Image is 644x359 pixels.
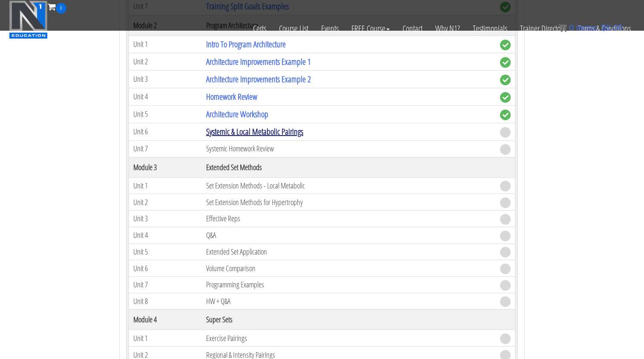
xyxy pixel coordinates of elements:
[129,88,202,105] td: Unit 4
[56,3,66,14] span: 0
[500,92,511,103] span: complete
[202,310,496,330] th: Super Sets
[202,277,496,293] td: Programming Examples
[500,57,511,68] span: complete
[206,38,286,50] a: Intro To Program Architecture
[429,14,466,43] a: Why N1?
[129,177,202,194] td: Unit 1
[202,227,496,243] td: Q&A
[558,23,567,32] img: icon11.png
[129,243,202,260] td: Unit 5
[129,277,202,293] td: Unit 7
[129,105,202,123] td: Unit 5
[572,14,637,43] a: Terms & Conditions
[129,157,202,177] th: Module 3
[315,14,345,43] a: Events
[48,1,66,12] a: 0
[206,108,268,120] a: Architecture Workshop
[129,140,202,157] td: Unit 7
[206,91,257,102] a: Homework Review
[129,260,202,277] td: Unit 6
[129,330,202,347] td: Unit 1
[129,310,202,330] th: Module 4
[206,56,311,67] a: Architecture Improvements Example 1
[202,194,496,211] td: Set Extension Methods for Hypertrophy
[206,73,311,85] a: Architecture Improvements Example 2
[129,53,202,70] td: Unit 2
[129,194,202,211] td: Unit 2
[202,140,496,157] td: Systemic Homework Review
[129,123,202,140] td: Unit 6
[569,23,574,32] span: 0
[558,23,623,32] a: 0 items: $0.00
[202,260,496,277] td: Volume Comparison
[273,14,315,43] a: Course List
[500,40,511,50] span: complete
[9,0,48,39] img: n1-education
[466,14,514,43] a: Testimonials
[206,126,303,137] a: Systemic & Local Metabolic Pairings
[129,70,202,88] td: Unit 3
[514,14,572,43] a: Trainer Directory
[247,14,273,43] a: Certs
[345,14,396,43] a: FREE Course
[576,23,599,32] span: items:
[202,293,496,310] td: HW + Q&A
[202,330,496,347] td: Exercise Pairings
[129,211,202,227] td: Unit 3
[129,293,202,310] td: Unit 8
[601,23,606,32] span: $
[601,23,623,32] bdi: 0.00
[129,35,202,53] td: Unit 1
[396,14,429,43] a: Contact
[500,75,511,85] span: complete
[129,227,202,243] td: Unit 4
[202,157,496,177] th: Extended Set Methods
[202,177,496,194] td: Set Extension Methods - Local Metabolic
[202,243,496,260] td: Extended Set Application
[202,211,496,227] td: Effective Reps
[500,110,511,120] span: complete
